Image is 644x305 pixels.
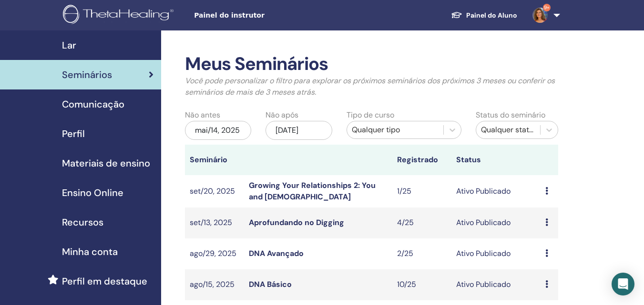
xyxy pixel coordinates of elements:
[451,175,540,207] td: Ativo Publicado
[62,38,76,52] span: Lar
[62,156,150,170] span: Materiais de ensino
[451,207,540,238] td: Ativo Publicado
[451,145,540,175] th: Status
[62,215,103,229] span: Recursos
[185,238,244,269] td: ago/29, 2025
[392,145,451,175] th: Registrado
[392,238,451,269] td: 2/25
[185,109,220,121] label: Não antes
[481,124,535,136] div: Qualquer status
[266,109,298,121] label: Não após
[62,274,147,288] span: Perfil em destaque
[185,53,558,75] h2: Meus Seminários
[451,269,540,300] td: Ativo Publicado
[185,75,558,98] p: Você pode personalizar o filtro para explorar os próximos seminários dos próximos 3 meses ou conf...
[249,279,292,289] a: DNA Básico
[443,7,525,24] a: Painel do Aluno
[194,10,337,20] span: Painel do instrutor
[185,121,251,140] div: mai/14, 2025
[392,175,451,207] td: 1/25
[392,207,451,238] td: 4/25
[476,109,545,121] label: Status do seminário
[62,97,124,111] span: Comunicação
[451,11,462,19] img: graduation-cap-white.svg
[543,4,551,11] span: 9+
[185,269,244,300] td: ago/15, 2025
[185,175,244,207] td: set/20, 2025
[612,273,634,295] div: Open Intercom Messenger
[392,269,451,300] td: 10/25
[185,207,244,238] td: set/13, 2025
[249,217,344,227] a: Aprofundando no Digging
[266,121,332,140] div: [DATE]
[249,180,376,202] a: Growing Your Relationships 2: You and [DEMOGRAPHIC_DATA]
[62,186,123,200] span: Ensino Online
[63,5,177,26] img: logo.png
[347,109,394,121] label: Tipo de curso
[62,245,118,259] span: Minha conta
[532,8,548,23] img: default.jpg
[62,127,85,141] span: Perfil
[62,68,112,82] span: Seminários
[185,145,244,175] th: Seminário
[451,238,540,269] td: Ativo Publicado
[249,248,304,258] a: DNA Avançado
[352,124,439,136] div: Qualquer tipo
